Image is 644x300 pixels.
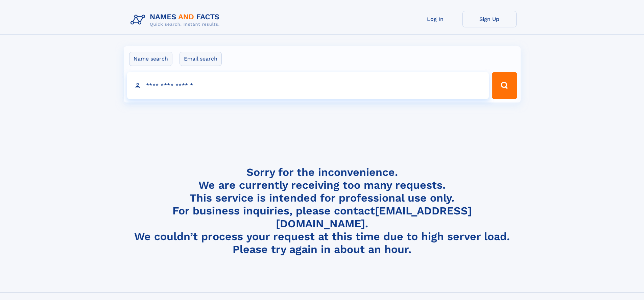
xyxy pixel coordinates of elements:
[129,52,172,66] label: Name search
[276,204,472,230] a: [EMAIL_ADDRESS][DOMAIN_NAME]
[408,11,462,27] a: Log In
[462,11,517,27] a: Sign Up
[492,72,517,99] button: Search Button
[128,166,517,256] h4: Sorry for the inconvenience. We are currently receiving too many requests. This service is intend...
[128,11,225,29] img: Logo Names and Facts
[127,72,489,99] input: search input
[180,52,222,66] label: Email search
